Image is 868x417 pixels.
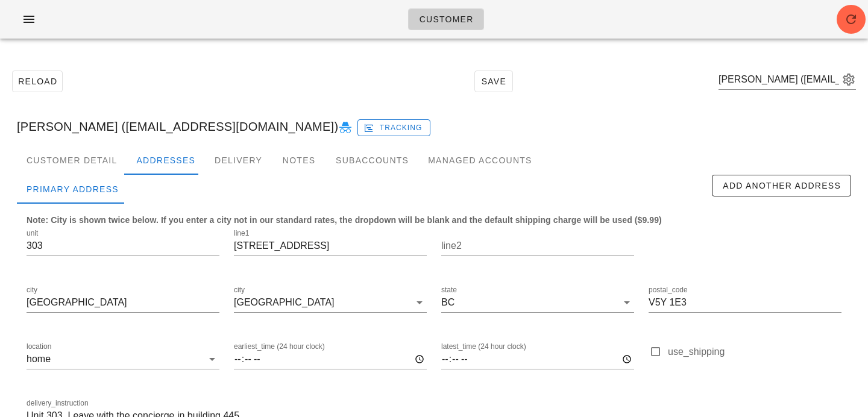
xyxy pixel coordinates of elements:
[27,342,51,351] label: location
[27,354,51,365] div: home
[234,342,325,351] label: earliest_time (24 hour clock)
[712,175,851,196] button: Add Another Address
[234,286,245,295] label: city
[234,297,335,308] div: [GEOGRAPHIC_DATA]
[27,215,662,225] b: Note: City is shown twice below. If you enter a city not in our standard rates, the dropdown will...
[668,346,841,358] label: use_shipping
[326,146,418,175] div: Subaccounts
[234,293,427,312] div: city[GEOGRAPHIC_DATA]
[366,122,423,133] span: Tracking
[441,286,457,295] label: state
[17,175,128,204] div: Primary Address
[234,229,249,238] label: line1
[841,72,856,87] button: appended action
[418,14,473,24] span: Customer
[27,399,89,408] label: delivery_instruction
[17,77,57,86] span: Reload
[272,146,326,175] div: Notes
[357,117,430,136] a: Tracking
[441,293,634,312] div: stateBC
[27,286,37,295] label: city
[12,71,63,92] button: Reload
[27,350,219,369] div: locationhome
[474,71,513,92] button: Save
[722,181,841,190] span: Add Another Address
[27,229,38,238] label: unit
[127,146,205,175] div: Addresses
[7,107,861,146] div: [PERSON_NAME] ([EMAIL_ADDRESS][DOMAIN_NAME])
[649,286,688,295] label: postal_code
[719,70,839,89] input: Search by email or name
[480,77,508,86] span: Save
[408,8,483,30] a: Customer
[441,342,526,351] label: latest_time (24 hour clock)
[17,146,127,175] div: Customer Detail
[441,297,454,308] div: BC
[205,146,272,175] div: Delivery
[357,119,430,136] button: Tracking
[418,146,541,175] div: Managed Accounts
